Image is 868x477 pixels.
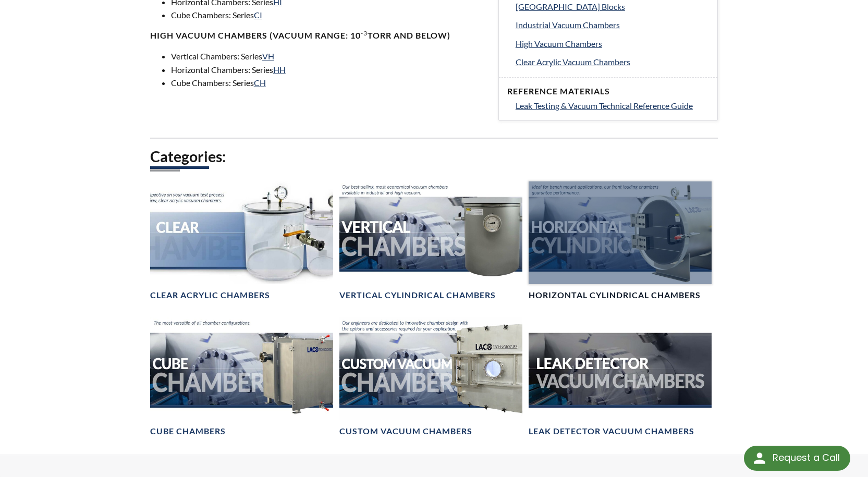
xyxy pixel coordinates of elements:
a: Industrial Vacuum Chambers [516,18,709,32]
li: Cube Chambers: Series [171,8,486,22]
a: Horizontal Cylindrical headerHorizontal Cylindrical Chambers [529,181,712,301]
a: Custom Vacuum Chamber headerCustom Vacuum Chambers [339,317,522,437]
span: Industrial Vacuum Chambers [516,20,620,30]
a: Vertical Vacuum Chambers headerVertical Cylindrical Chambers [339,181,522,301]
span: Clear Acrylic Vacuum Chambers [516,57,630,67]
a: CI [254,10,262,20]
sup: -3 [361,29,368,37]
a: High Vacuum Chambers [516,37,709,51]
li: Vertical Chambers: Series [171,50,486,63]
span: Leak Testing & Vacuum Technical Reference Guide [516,101,693,111]
h4: High Vacuum Chambers (Vacuum range: 10 Torr and below) [150,30,486,41]
h4: Reference Materials [507,86,709,97]
div: Request a Call [773,446,840,470]
a: CH [254,78,266,88]
a: HH [273,65,286,75]
h4: Vertical Cylindrical Chambers [339,290,496,301]
a: Clear Chambers headerClear Acrylic Chambers [150,181,333,301]
h4: Clear Acrylic Chambers [150,290,270,301]
span: [GEOGRAPHIC_DATA] Blocks [516,2,625,11]
h4: Custom Vacuum Chambers [339,426,472,437]
h4: Cube Chambers [150,426,226,437]
a: Clear Acrylic Vacuum Chambers [516,55,709,69]
h4: Horizontal Cylindrical Chambers [529,290,701,301]
a: Cube Chambers headerCube Chambers [150,317,333,437]
a: VH [262,51,274,61]
a: Leak Test Vacuum Chambers headerLeak Detector Vacuum Chambers [529,317,712,437]
li: Cube Chambers: Series [171,76,486,90]
div: Request a Call [744,446,850,471]
img: round button [751,450,768,467]
li: Horizontal Chambers: Series [171,63,486,77]
h2: Categories: [150,147,718,166]
a: Leak Testing & Vacuum Technical Reference Guide [516,99,709,113]
span: High Vacuum Chambers [516,39,602,48]
h4: Leak Detector Vacuum Chambers [529,426,694,437]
